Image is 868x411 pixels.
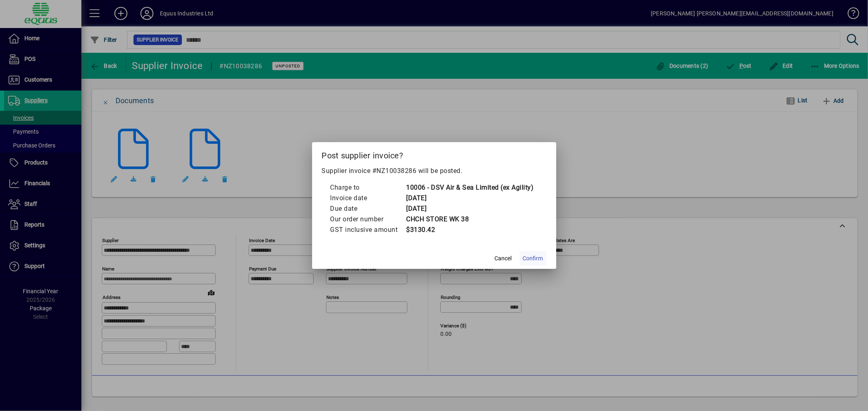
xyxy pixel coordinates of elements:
td: Invoice date [330,193,406,203]
h2: Post supplier invoice? [312,142,556,166]
span: Cancel [495,254,512,263]
td: Charge to [330,182,406,193]
td: GST inclusive amount [330,225,406,235]
td: Our order number [330,214,406,225]
button: Confirm [520,251,547,266]
button: Cancel [490,251,516,266]
td: $3130.42 [406,225,534,235]
span: Confirm [523,254,543,263]
td: [DATE] [406,193,534,203]
p: Supplier invoice #NZ10038286 will be posted. [322,166,547,176]
td: Due date [330,203,406,214]
td: 10006 - DSV Air & Sea Limited (ex Agility) [406,182,534,193]
td: CHCH STORE WK 38 [406,214,534,225]
td: [DATE] [406,203,534,214]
